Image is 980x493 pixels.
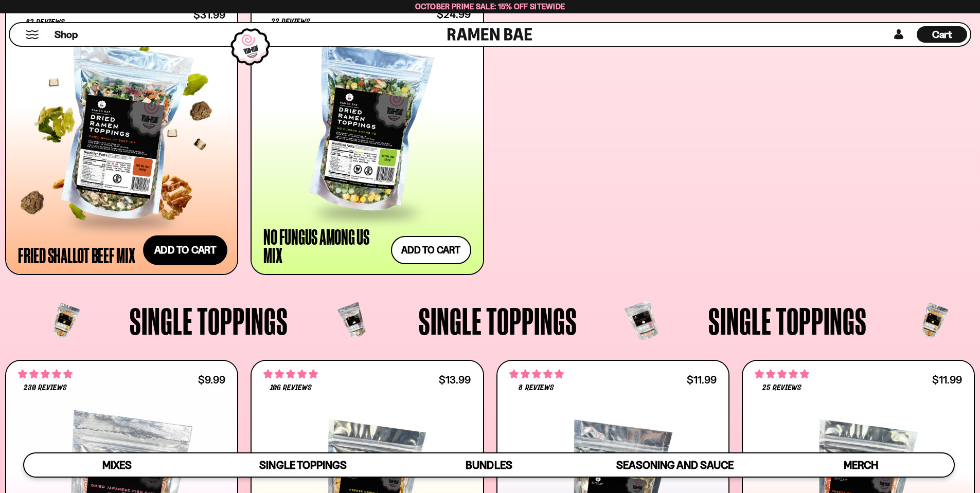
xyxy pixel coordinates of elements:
span: 8 reviews [519,384,554,392]
a: Mixes [24,453,210,477]
span: 25 reviews [762,384,801,392]
span: 4.75 stars [509,368,564,381]
span: Mixes [102,459,132,471]
span: 4.88 stars [755,368,809,381]
button: Add to cart [391,236,471,264]
span: Single Toppings [259,459,346,471]
span: Seasoning and Sauce [616,459,733,471]
span: Single Toppings [708,302,867,340]
span: October Prime Sale: 15% off Sitewide [415,2,565,11]
div: $11.99 [932,375,962,385]
span: 230 reviews [24,384,67,392]
span: Bundles [466,459,512,471]
span: Single Toppings [130,302,288,340]
span: 106 reviews [270,384,312,392]
a: Single Toppings [210,453,396,477]
a: Shop [55,26,78,43]
div: Cart [917,23,967,46]
div: $13.99 [439,375,471,385]
button: Add to cart [143,235,227,265]
span: 4.77 stars [18,368,73,381]
span: Shop [55,28,78,42]
span: Single Toppings [419,302,577,340]
button: Mobile Menu Trigger [25,30,39,39]
span: Cart [932,28,952,41]
span: Merch [844,459,878,471]
a: Merch [768,453,954,477]
div: $9.99 [198,375,225,385]
a: Seasoning and Sauce [582,453,768,477]
div: $11.99 [687,375,717,385]
span: 4.91 stars [263,368,318,381]
div: No Fungus Among Us Mix [263,227,385,264]
a: Bundles [396,453,582,477]
div: Fried Shallot Beef Mix [18,246,135,264]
